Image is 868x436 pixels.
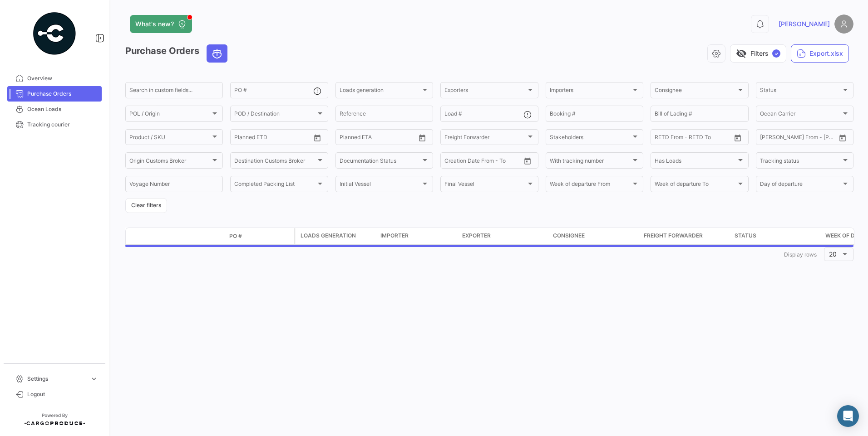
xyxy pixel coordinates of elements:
input: To [464,159,500,165]
div: Abrir Intercom Messenger [837,405,859,427]
span: Week of departure To [655,182,736,189]
span: POL / Origin [129,112,211,118]
span: Logout [27,390,98,398]
span: POD / Destination [234,112,316,118]
span: What's new? [135,19,174,29]
input: From [444,159,457,165]
button: Open calendar [731,131,745,145]
button: Open calendar [521,154,534,168]
span: Display rows [784,251,817,258]
span: expand_more [90,375,98,383]
button: Open calendar [836,131,849,145]
span: Importer [380,232,409,240]
datatable-header-cell: Importer [377,228,459,244]
span: Importers [550,88,631,95]
span: 20 [829,250,837,258]
span: visibility_off [736,48,747,59]
span: Tracking courier [27,121,98,129]
datatable-header-cell: PO # [226,228,294,244]
a: Purchase Orders [7,86,102,102]
datatable-header-cell: Consignee [549,228,640,244]
span: Day of departure [760,182,841,189]
datatable-header-cell: Loads generation [295,228,377,244]
span: Consignee [655,88,736,95]
img: powered-by.png [32,11,77,56]
span: Final Vessel [444,182,526,189]
span: Loads generation [301,232,356,240]
span: Overview [27,74,98,82]
datatable-header-cell: Status [731,228,822,244]
span: Freight Forwarder [644,232,703,240]
span: Week of departure From [550,182,631,189]
input: From [655,136,667,142]
input: To [779,136,815,142]
button: What's new? [130,15,192,33]
input: To [674,136,710,142]
span: Exporter [462,232,491,240]
span: Initial Vessel [340,182,421,189]
button: Export.xlsx [791,44,849,63]
span: Status [735,232,756,240]
span: Documentation Status [340,159,421,165]
datatable-header-cell: Exporter [459,228,549,244]
span: Exporters [444,88,526,95]
button: Open calendar [415,131,429,145]
span: PO # [229,232,242,240]
datatable-header-cell: Doc. Status [167,233,226,240]
span: With tracking number [550,159,631,165]
datatable-header-cell: Transport mode [144,233,167,240]
a: Overview [7,71,102,86]
span: Origin Customs Broker [129,159,211,165]
span: Ocean Carrier [760,112,841,118]
span: [PERSON_NAME] [779,19,830,29]
span: Consignee [553,232,585,240]
h3: Purchase Orders [125,44,230,63]
input: From [234,136,247,142]
span: Destination Customs Broker [234,159,316,165]
img: placeholder-user.png [834,15,853,34]
span: Ocean Loads [27,105,98,113]
button: Ocean [207,45,227,62]
span: Product / SKU [129,136,211,142]
span: Settings [27,375,86,383]
button: Open calendar [311,131,324,145]
span: Purchase Orders [27,90,98,98]
a: Ocean Loads [7,102,102,117]
input: To [359,136,395,142]
span: Loads generation [340,88,421,95]
button: Clear filters [125,198,167,213]
input: From [340,136,352,142]
span: Status [760,88,841,95]
input: From [760,136,773,142]
input: To [253,136,290,142]
span: Freight Forwarder [444,136,526,142]
span: Stakeholders [550,136,631,142]
datatable-header-cell: Freight Forwarder [640,228,731,244]
span: Has Loads [655,159,736,165]
span: Tracking status [760,159,841,165]
span: ✓ [772,49,780,58]
button: visibility_offFilters✓ [730,44,786,63]
a: Tracking courier [7,117,102,132]
span: Completed Packing List [234,182,316,189]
